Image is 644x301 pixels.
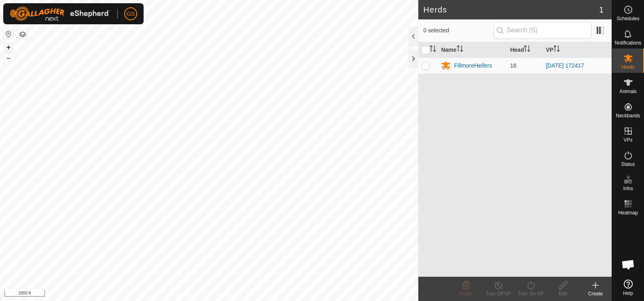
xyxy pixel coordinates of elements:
a: Privacy Policy [177,290,208,298]
a: Contact Us [217,290,241,298]
div: Turn On VP [515,290,547,297]
span: 0 selected [423,26,493,35]
span: Neckbands [616,113,640,118]
a: Help [612,276,644,299]
button: Map Layers [18,30,28,39]
div: Turn Off VP [482,290,515,297]
button: – [4,53,13,63]
p-sorticon: Activate to sort [524,47,530,53]
div: Create [579,290,612,297]
div: Edit [547,290,579,297]
div: Open chat [616,252,640,277]
h2: Herds [423,5,599,15]
span: Status [621,162,635,167]
a: [DATE] 172417 [546,62,584,69]
p-sorticon: Activate to sort [457,47,463,53]
span: Notifications [615,40,641,45]
span: Heatmap [618,210,638,215]
span: Delete [459,291,473,297]
button: Reset Map [4,29,13,39]
th: VP [542,42,612,58]
button: + [4,42,13,52]
span: 1 [599,4,604,16]
th: Name [438,42,507,58]
span: Herds [621,65,634,70]
span: Schedules [616,16,639,21]
th: Head [507,42,542,58]
img: Gallagher Logo [10,6,111,21]
span: 16 [510,62,517,69]
div: FillmoreHeifers [454,61,492,70]
span: VPs [623,138,632,142]
span: Animals [619,89,637,94]
span: Infra [623,186,633,191]
span: GS [127,10,135,18]
input: Search (S) [494,22,591,39]
span: Help [623,291,633,296]
p-sorticon: Activate to sort [553,47,560,53]
p-sorticon: Activate to sort [430,47,436,53]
